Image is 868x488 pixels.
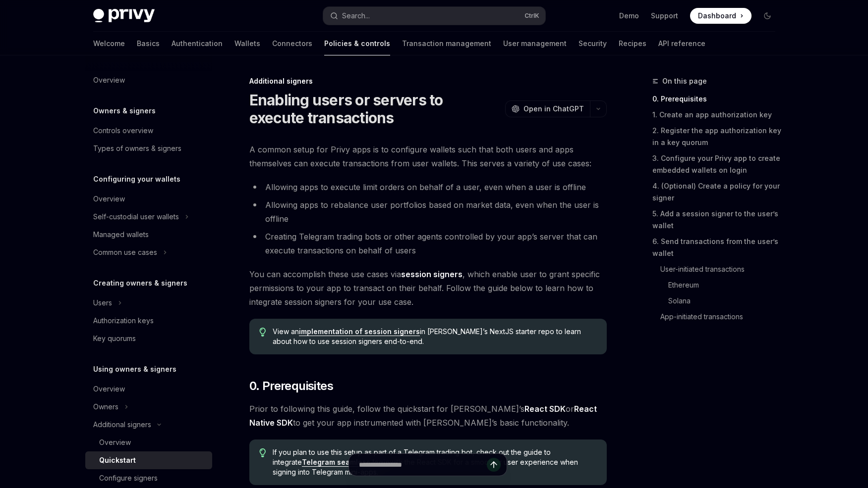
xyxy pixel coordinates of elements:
[93,246,157,258] div: Common use cases
[259,328,266,337] svg: Tip
[93,277,187,289] h5: Creating owners & signers
[249,402,607,430] span: Prior to following this guide, follow the quickstart for [PERSON_NAME]’s or to get your app instr...
[652,234,783,261] a: 6. Send transactions from the user’s wallet
[299,327,420,336] a: implementation of session signers
[503,32,567,55] a: User management
[259,448,266,457] svg: Tip
[652,107,783,123] a: 1. Create an app authorization key
[660,261,783,277] a: User-initiated transactions
[93,419,151,431] div: Additional signers
[660,309,783,325] a: App-initiated transactions
[652,206,783,234] a: 5. Add a session signer to the user’s wallet
[85,380,212,398] a: Overview
[324,32,390,55] a: Policies & controls
[698,11,736,21] span: Dashboard
[93,193,125,205] div: Overview
[249,378,333,394] span: 0. Prerequisites
[85,226,212,244] a: Managed wallets
[273,447,596,477] span: If you plan to use this setup as part of a Telegram trading bot, check out the guide to integrate...
[401,269,463,280] a: session signers
[85,469,212,487] a: Configure signers
[487,458,501,472] button: Send message
[652,123,783,150] a: 2. Register the app authorization key in a key quorum
[662,75,707,87] span: On this page
[579,32,607,55] a: Security
[690,8,752,24] a: Dashboard
[85,71,212,89] a: Overview
[85,451,212,469] a: Quickstart
[249,180,607,194] li: Allowing apps to execute limit orders on behalf of a user, even when a user is offline
[249,230,607,257] li: Creating Telegram trading bots or other agents controlled by your app’s server that can execute t...
[85,330,212,347] a: Key quorums
[658,32,705,55] a: API reference
[93,105,156,117] h5: Owners & signers
[93,74,125,86] div: Overview
[402,32,491,55] a: Transaction management
[619,32,646,55] a: Recipes
[272,32,312,55] a: Connectors
[652,91,783,107] a: 0. Prerequisites
[234,32,260,55] a: Wallets
[342,10,370,22] div: Search...
[99,454,136,466] div: Quickstart
[99,472,158,484] div: Configure signers
[85,140,212,157] a: Types of owners & signers
[249,91,501,127] h1: Enabling users or servers to execute transactions
[93,333,136,344] div: Key quorums
[93,143,181,154] div: Types of owners & signers
[759,8,775,24] button: Toggle dark mode
[652,178,783,206] a: 4. (Optional) Create a policy for your signer
[524,404,566,414] a: React SDK
[85,190,212,208] a: Overview
[93,32,125,55] a: Welcome
[668,293,783,309] a: Solana
[93,315,154,327] div: Authorization keys
[172,32,223,55] a: Authentication
[273,327,596,346] span: View an in [PERSON_NAME]’s NextJS starter repo to learn about how to use session signers end-to-end.
[651,11,678,21] a: Support
[249,143,607,170] span: A common setup for Privy apps is to configure wallets such that both users and apps themselves ca...
[524,12,539,20] span: Ctrl K
[323,7,545,25] button: Search...CtrlK
[523,104,584,114] span: Open in ChatGPT
[99,437,131,448] div: Overview
[249,267,607,309] span: You can accomplish these use cases via , which enable user to grant specific permissions to your ...
[93,401,118,413] div: Owners
[505,100,590,117] button: Open in ChatGPT
[668,277,783,293] a: Ethereum
[93,211,179,223] div: Self-custodial user wallets
[93,363,176,375] h5: Using owners & signers
[93,173,180,185] h5: Configuring your wallets
[93,383,125,395] div: Overview
[85,312,212,330] a: Authorization keys
[619,11,639,21] a: Demo
[93,297,112,309] div: Users
[93,125,153,137] div: Controls overview
[137,32,160,55] a: Basics
[652,150,783,178] a: 3. Configure your Privy app to create embedded wallets on login
[85,122,212,140] a: Controls overview
[249,76,607,86] div: Additional signers
[93,229,149,241] div: Managed wallets
[85,434,212,451] a: Overview
[249,198,607,226] li: Allowing apps to rebalance user portfolios based on market data, even when the user is offline
[93,9,155,23] img: dark logo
